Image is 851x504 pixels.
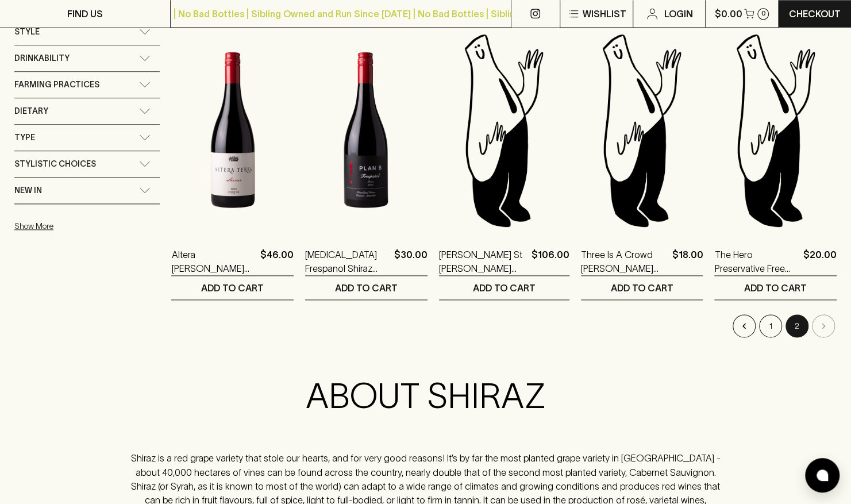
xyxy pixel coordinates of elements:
[803,248,837,275] p: $20.00
[14,183,42,198] span: New In
[171,276,294,299] button: ADD TO CART
[394,248,428,275] p: $30.00
[14,51,70,66] span: Drinkability
[201,281,264,295] p: ADD TO CART
[744,281,807,295] p: ADD TO CART
[14,25,40,39] span: Style
[14,214,165,238] button: Show More
[14,19,160,45] div: Style
[305,29,428,230] img: Plan B Frespanol Shiraz Tempranillo 2021
[714,29,837,230] img: Blackhearts & Sparrows Man
[14,130,35,145] span: Type
[785,314,808,337] button: page 2
[714,248,799,275] a: The Hero Preservative Free Shiraz 2024
[335,281,398,295] p: ADD TO CART
[14,157,96,171] span: Stylistic Choices
[714,7,742,21] p: $0.00
[439,248,527,275] a: [PERSON_NAME] St [PERSON_NAME] Rouge 2023
[581,248,668,275] a: Three Is A Crowd [PERSON_NAME] Estate Bag O Wine Shiraz 1500ml
[761,10,765,17] p: 0
[14,178,160,203] div: New In
[733,314,756,337] button: Go to previous page
[14,45,160,71] div: Drinkability
[128,375,723,417] h2: ABOUT SHIRAZ
[171,29,294,230] img: Altera Terra Fortus Shiraz 2023
[789,7,841,21] p: Checkout
[532,248,569,275] p: $106.00
[583,7,626,21] p: Wishlist
[14,104,48,118] span: Dietary
[439,29,569,230] img: Blackhearts & Sparrows Man
[672,248,703,275] p: $18.00
[817,470,828,481] img: bubble-icon
[67,7,103,21] p: FIND US
[14,78,99,92] span: Farming Practices
[14,125,160,151] div: Type
[171,248,256,275] a: Altera [PERSON_NAME] Shiraz 2023
[581,29,703,230] img: Blackhearts & Sparrows Man
[581,276,703,299] button: ADD TO CART
[14,151,160,177] div: Stylistic Choices
[439,276,569,299] button: ADD TO CART
[759,314,782,337] button: Go to page 1
[171,314,837,337] nav: pagination navigation
[664,7,692,21] p: Login
[14,72,160,98] div: Farming Practices
[714,276,837,299] button: ADD TO CART
[14,98,160,124] div: Dietary
[305,248,390,275] a: [MEDICAL_DATA] Frespanol Shiraz Tempranillo 2021
[611,281,673,295] p: ADD TO CART
[305,276,428,299] button: ADD TO CART
[260,248,294,275] p: $46.00
[473,281,536,295] p: ADD TO CART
